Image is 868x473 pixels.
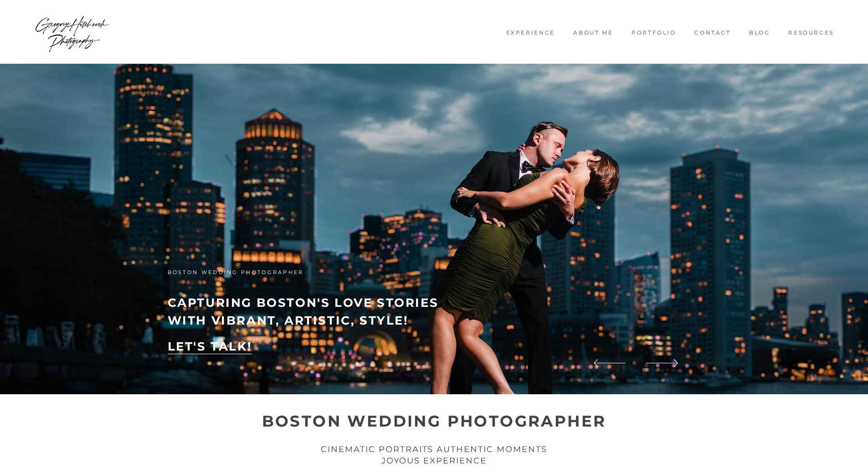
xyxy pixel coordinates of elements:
span: JOYOUS EXPERIENCE [381,456,487,466]
a: Experience [499,29,562,37]
a: LET'S TALK! [168,339,252,354]
a: Contact [688,29,738,37]
strong: with vibrant, artistic, style! [168,313,409,328]
span: boston wedding photographer [168,269,304,275]
a: Portfolio [625,29,683,37]
strong: BOSTON WEDDING PHOTOGRAPHER [262,412,606,431]
a: Resources [781,29,841,37]
span: CINEMATIC PORTRAITS AUTHENTIC MOMENTS [321,444,547,454]
a: Blog [742,29,777,37]
img: Wedding Photographer Boston - Gregory Hitchcock Photography [34,5,111,59]
a: About me [566,29,620,37]
strong: capturing boston's love stories [168,295,439,310]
